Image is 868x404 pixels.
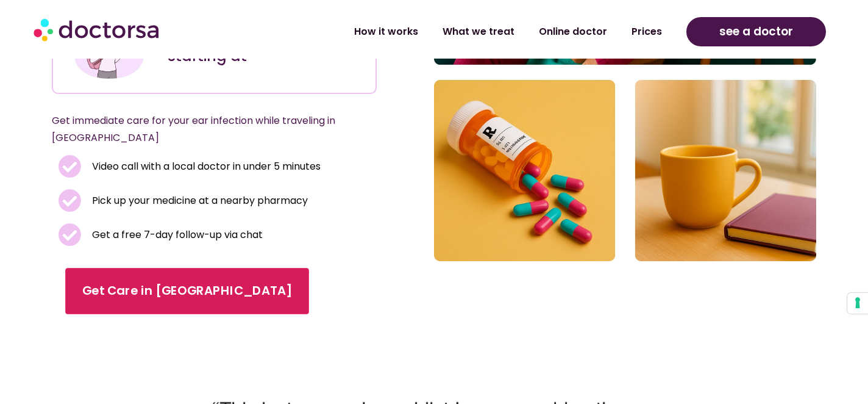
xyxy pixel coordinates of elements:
a: see a doctor [686,17,826,46]
a: Prices [619,18,674,46]
a: Get Care in [GEOGRAPHIC_DATA] [66,268,310,314]
h4: €20 [273,32,366,61]
a: Online doctor [527,18,619,46]
span: Get Care in [GEOGRAPHIC_DATA] [83,283,293,300]
nav: Menu [230,18,674,46]
span: Get a free 7-day follow-up via chat [89,226,263,243]
a: What we treat [430,18,527,46]
span: Video call with a local doctor in under 5 minutes [89,158,321,175]
span: see a doctor [719,22,793,41]
span: Pick up your medicine at a nearby pharmacy [89,192,308,209]
a: How it works [342,18,430,46]
button: Your consent preferences for tracking technologies [847,293,868,314]
p: Get immediate care for your ear infection while traveling in [GEOGRAPHIC_DATA] [52,112,347,146]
